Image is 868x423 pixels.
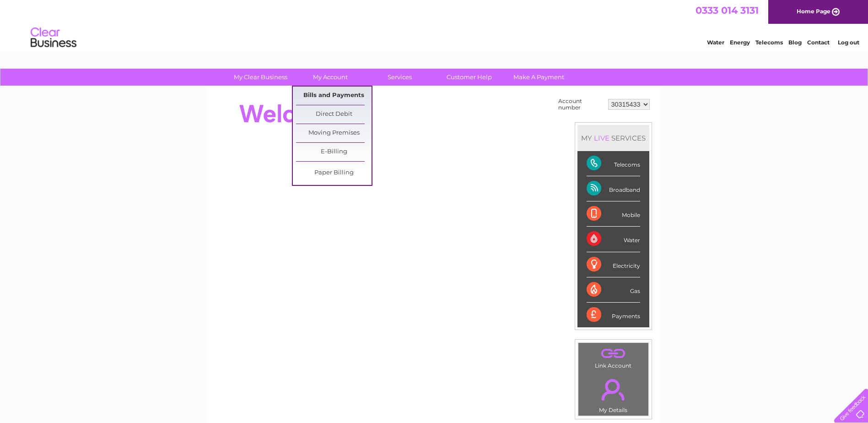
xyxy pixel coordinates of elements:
[578,342,649,371] td: Link Account
[292,69,368,86] a: My Account
[788,39,802,46] a: Blog
[755,39,783,46] a: Telecoms
[592,134,611,142] div: LIVE
[577,125,649,151] div: MY SERVICES
[587,252,640,277] div: Electricity
[587,227,640,252] div: Water
[838,39,859,46] a: Log out
[30,24,77,52] img: logo.png
[296,143,372,161] a: E-Billing
[807,39,830,46] a: Contact
[431,69,507,86] a: Customer Help
[707,39,724,46] a: Water
[296,164,372,182] a: Paper Billing
[296,87,372,105] a: Bills and Payments
[695,5,759,16] a: 0333 014 3131
[730,39,750,46] a: Energy
[578,371,649,416] td: My Details
[587,151,640,176] div: Telecoms
[587,277,640,303] div: Gas
[581,345,646,361] a: .
[587,176,640,201] div: Broadband
[218,5,651,44] div: Clear Business is a trading name of Verastar Limited (registered in [GEOGRAPHIC_DATA] No. 3667643...
[296,105,372,124] a: Direct Debit
[223,69,298,86] a: My Clear Business
[296,124,372,142] a: Moving Premises
[587,201,640,227] div: Mobile
[556,96,606,113] td: Account number
[362,69,437,86] a: Services
[501,69,577,86] a: Make A Payment
[581,374,646,406] a: .
[587,303,640,327] div: Payments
